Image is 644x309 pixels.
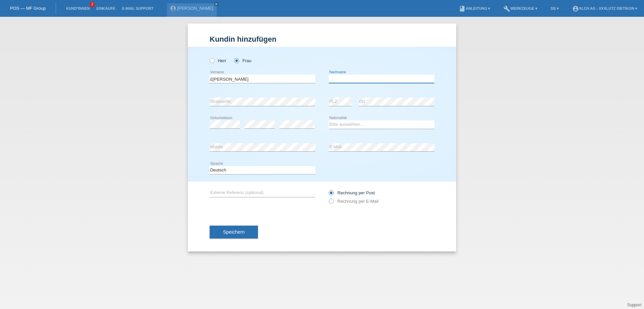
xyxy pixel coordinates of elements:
i: close [215,2,218,6]
a: buildWerkzeuge ▾ [500,6,541,10]
i: book [459,5,466,12]
a: DE ▾ [547,6,562,10]
label: Rechnung per E-Mail [329,199,378,204]
i: account_circle [572,5,579,12]
label: Frau [234,58,251,63]
a: POS — MF Group [10,6,46,11]
h1: Kundin hinzufügen [210,35,434,43]
label: Rechnung per Post [329,190,375,195]
label: Herr [210,58,226,63]
a: Support [627,303,641,307]
button: Speichern [210,226,258,238]
a: E-Mail Support [119,6,157,10]
i: build [503,5,510,12]
a: account_circleXLCH AG - XXXLutz Dietikon ▾ [569,6,641,10]
a: Einkäufe [93,6,118,10]
a: [PERSON_NAME] [177,6,213,11]
input: Frau [234,58,238,63]
a: bookAnleitung ▾ [455,6,493,10]
span: 2 [90,2,95,7]
a: Kund*innen [63,6,93,10]
input: Herr [210,58,214,63]
input: Rechnung per E-Mail [329,199,333,207]
span: Speichern [223,229,245,235]
a: close [214,2,219,6]
input: Rechnung per Post [329,190,333,199]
